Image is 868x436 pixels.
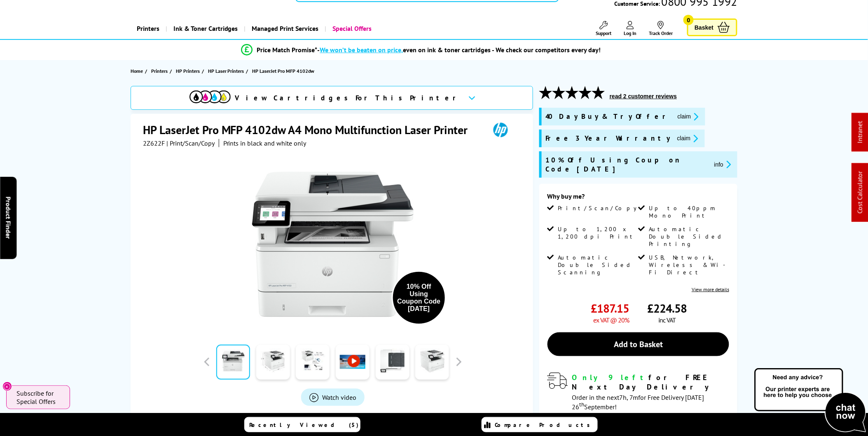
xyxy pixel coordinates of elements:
[624,21,636,36] a: Log In
[580,401,585,408] sup: th
[547,192,729,204] div: Why buy me?
[547,332,729,356] a: Add to Basket
[692,286,729,292] a: View more details
[753,367,868,434] img: Open Live Chat window
[151,67,170,75] a: Printers
[482,417,598,432] a: Compare Products
[4,197,12,239] span: Product Finder
[244,417,360,432] a: Recently Viewed (5)
[649,225,728,248] span: Automatic Double Sided Printing
[607,93,679,100] button: read 2 customer reviews
[208,67,244,75] span: HP Laser Printers
[143,122,476,137] h1: HP LaserJet Pro MFP 4102dw A4 Mono Multifunction Laser Printer
[620,393,639,401] span: 7h, 7m
[244,18,325,39] a: Managed Print Services
[253,67,315,75] span: HP LaserJet Pro MFP 4102dw
[572,373,649,382] span: Only 9 left
[190,90,231,103] img: cmyk-icon.svg
[558,204,643,212] span: Print/Scan/Copy
[675,134,701,143] button: promo-description
[482,122,519,137] img: HP
[547,373,729,410] div: modal_delivery
[223,139,306,147] i: Prints in black and white only
[712,160,734,169] button: promo-description
[257,46,317,54] span: Price Match Promise*
[856,121,864,144] a: Intranet
[558,254,636,276] span: Automatic Double Sided Scanning
[250,421,359,429] span: Recently Viewed (5)
[176,67,200,75] span: HP Printers
[173,18,238,39] span: Ink & Toner Cartridges
[572,373,729,392] div: for FREE Next Day Delivery
[649,204,728,219] span: Up to 40ppm Mono Print
[596,30,611,36] span: Support
[325,18,378,39] a: Special Offers
[253,67,317,75] a: HP LaserJet Pro MFP 4102dw
[624,30,636,36] span: Log In
[2,382,12,391] button: Close
[649,21,673,36] a: Track Order
[659,316,676,324] span: inc VAT
[235,93,461,102] span: View Cartridges For This Printer
[151,67,168,75] span: Printers
[546,155,708,174] span: 10% Off Using Coupon Code [DATE]
[143,139,165,147] span: 2Z622F
[591,301,629,316] span: £187.15
[695,22,714,33] span: Basket
[131,67,145,75] a: Home
[252,164,414,325] img: HP LaserJet Pro MFP 4102dw
[649,254,728,276] span: USB, Network, Wireless & Wi-Fi Direct
[683,15,694,25] span: 0
[596,21,611,36] a: Support
[208,67,246,75] a: HP Laser Printers
[301,389,365,406] a: Product_All_Videos
[397,283,441,313] div: 10% Off Using Coupon Code [DATE]
[495,421,595,429] span: Compare Products
[546,112,671,121] span: 40 Day Buy & Try Offer
[176,67,202,75] a: HP Printers
[572,393,704,411] span: Order in the next for Free Delivery [DATE] 26 September!
[687,19,737,36] a: Basket 0
[109,43,734,57] li: modal_Promise
[131,67,143,75] span: Home
[856,172,864,214] a: Cost Calculator
[166,18,244,39] a: Ink & Toner Cartridges
[648,301,687,316] span: £224.58
[166,139,215,147] span: | Print/Scan/Copy
[675,112,701,121] button: promo-description
[317,46,601,54] div: - even on ink & toner cartridges - We check our competitors every day!
[594,316,629,324] span: ex VAT @ 20%
[558,225,636,240] span: Up to 1,200 x 1,200 dpi Print
[16,389,62,406] span: Subscribe for Special Offers
[131,18,166,39] a: Printers
[546,134,671,143] span: Free 3 Year Warranty
[322,393,356,401] span: Watch video
[320,46,403,54] span: We won’t be beaten on price,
